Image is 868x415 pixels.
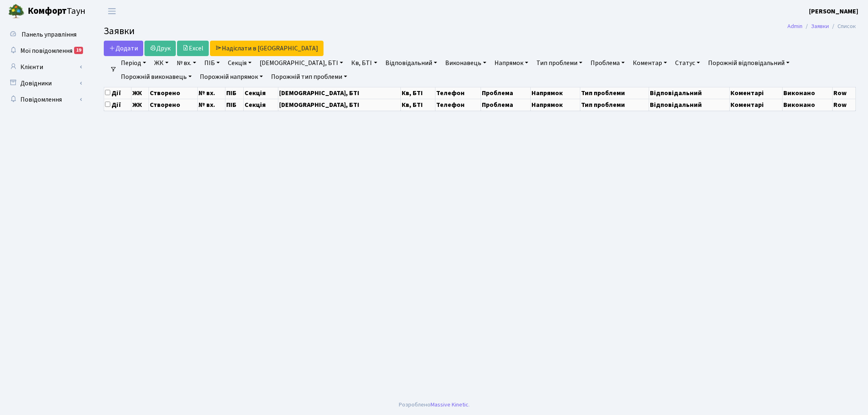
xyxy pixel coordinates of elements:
[782,87,833,99] th: Виконано
[530,87,580,99] th: Напрямок
[28,4,67,17] b: Комфорт
[197,70,266,84] a: Порожній напрямок
[4,43,85,59] a: Мої повідомлення19
[399,400,470,409] div: Розроблено .
[102,4,122,18] button: Переключити навігацію
[833,99,856,111] th: Row
[400,87,435,99] th: Кв, БТІ
[197,99,225,111] th: № вх.
[348,56,380,70] a: Кв, БТІ
[268,70,350,84] a: Порожній тип проблеми
[435,87,481,99] th: Телефон
[729,99,782,111] th: Коментарі
[225,56,255,70] a: Секція
[197,87,225,99] th: № вх.
[22,30,77,39] span: Панель управління
[649,99,729,111] th: Відповідальний
[131,87,149,99] th: ЖК
[580,87,649,99] th: Тип проблеми
[278,87,400,99] th: [DEMOGRAPHIC_DATA], БТІ
[630,56,670,70] a: Коментар
[118,56,149,70] a: Період
[729,87,782,99] th: Коментарі
[8,3,24,20] img: logo.png
[4,91,85,108] a: Повідомлення
[177,41,209,56] a: Excel
[109,44,138,53] span: Додати
[104,87,131,99] th: Дії
[382,56,440,70] a: Відповідальний
[104,99,131,111] th: Дії
[201,56,223,70] a: ПІБ
[256,56,346,70] a: [DEMOGRAPHIC_DATA], БТІ
[4,26,85,43] a: Панель управління
[4,75,85,91] a: Довідники
[811,22,829,30] a: Заявки
[173,56,199,70] a: № вх.
[829,22,856,31] li: Список
[705,56,793,70] a: Порожній відповідальний
[481,99,530,111] th: Проблема
[491,56,531,70] a: Напрямок
[787,22,802,30] a: Admin
[225,99,244,111] th: ПІБ
[243,87,278,99] th: Секція
[28,4,85,18] span: Таун
[104,41,143,56] a: Додати
[442,56,490,70] a: Виконавець
[151,56,172,70] a: ЖК
[278,99,400,111] th: [DEMOGRAPHIC_DATA], БТІ
[4,59,85,75] a: Клієнти
[400,99,435,111] th: Кв, БТІ
[131,99,149,111] th: ЖК
[20,46,72,55] span: Мої повідомлення
[144,41,176,56] a: Друк
[149,99,197,111] th: Створено
[431,400,468,409] a: Massive Kinetic
[782,99,833,111] th: Виконано
[809,7,858,16] b: [PERSON_NAME]
[833,87,856,99] th: Row
[580,99,649,111] th: Тип проблеми
[530,99,580,111] th: Напрямок
[481,87,530,99] th: Проблема
[118,70,195,84] a: Порожній виконавець
[587,56,628,70] a: Проблема
[809,7,858,16] a: [PERSON_NAME]
[533,56,586,70] a: Тип проблеми
[225,87,244,99] th: ПІБ
[775,18,868,35] nav: breadcrumb
[74,47,83,54] div: 19
[243,99,278,111] th: Секція
[149,87,197,99] th: Створено
[649,87,729,99] th: Відповідальний
[435,99,481,111] th: Телефон
[104,24,135,38] span: Заявки
[672,56,703,70] a: Статус
[210,41,324,56] a: Надіслати в [GEOGRAPHIC_DATA]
